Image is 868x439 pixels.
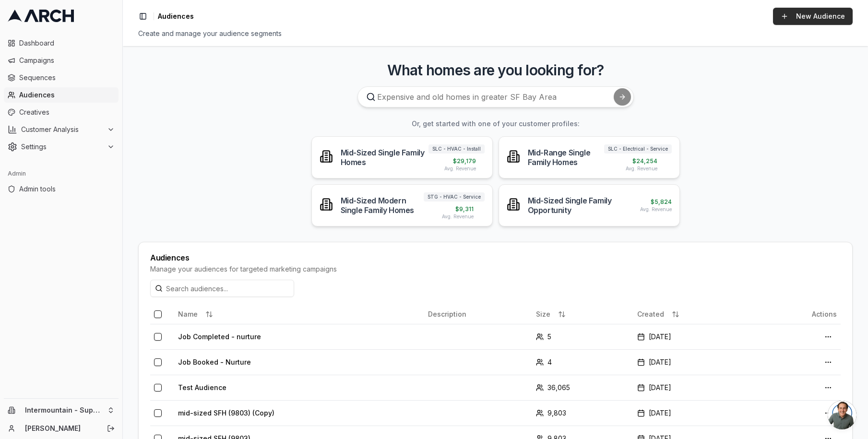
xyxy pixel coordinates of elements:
h3: Or, get started with one of your customer profiles: [138,119,853,129]
div: 36,065 [536,383,630,392]
span: Settings [21,142,103,152]
span: Intermountain - Superior Water & Air [25,406,103,415]
div: [DATE] [637,408,760,418]
a: [PERSON_NAME] [25,424,96,433]
a: Open chat [828,401,856,429]
span: Avg. Revenue [442,213,474,220]
a: Sequences [4,70,119,85]
td: Job Booked - Nurture [174,349,424,375]
div: Manage your audiences for targeted marketing campaigns [150,264,841,274]
span: SLC - HVAC - Install [428,144,485,154]
a: Admin tools [4,181,119,197]
div: Created [637,307,760,322]
span: STG - HVAC - Service [424,192,485,202]
div: Mid-Sized Modern Single Family Homes [341,196,424,215]
div: 4 [536,357,630,367]
div: [DATE] [637,383,760,392]
button: Settings [4,139,119,154]
div: Admin [4,166,119,181]
span: Admin tools [19,184,115,194]
a: Creatives [4,105,119,120]
span: $ 9,311 [455,205,474,213]
button: Log out [104,422,118,435]
div: Size [536,307,630,322]
a: Campaigns [4,53,119,68]
div: Name [178,307,420,322]
td: Test Audience [174,375,424,400]
span: Customer Analysis [21,125,103,134]
span: $ 29,179 [453,157,476,165]
span: Avg. Revenue [640,206,672,213]
span: $ 24,254 [632,157,657,165]
div: [DATE] [637,332,760,342]
div: 5 [536,332,630,342]
div: Mid-Sized Single Family Homes [341,148,428,167]
span: Audiences [19,90,115,100]
td: Job Completed - nurture [174,324,424,349]
button: Intermountain - Superior Water & Air [4,403,119,418]
div: Audiences [150,254,841,261]
div: 9,803 [536,408,630,418]
span: Audiences [158,12,194,21]
span: SLC - Electrical - Service [604,144,672,154]
span: Avg. Revenue [626,165,657,172]
span: Creatives [19,107,115,117]
div: Mid-Range Single Family Homes [528,148,604,167]
span: Dashboard [19,38,115,48]
th: Actions [764,305,841,324]
span: Avg. Revenue [444,165,476,172]
td: mid-sized SFH (9803) (Copy) [174,400,424,426]
input: Search audiences... [150,280,294,297]
a: Dashboard [4,36,119,51]
nav: breadcrumb [158,12,194,21]
div: Create and manage your audience segments [138,29,853,38]
span: Sequences [19,73,115,83]
span: Campaigns [19,56,115,65]
div: [DATE] [637,357,760,367]
div: Mid-Sized Single Family Opportunity [528,196,632,215]
a: New Audience [773,8,853,25]
h3: What homes are you looking for? [138,61,853,79]
input: Expensive and old homes in greater SF Bay Area [357,86,634,107]
a: Audiences [4,87,119,103]
button: Customer Analysis [4,122,119,137]
span: $ 5,824 [651,198,672,206]
th: Description [424,305,532,324]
